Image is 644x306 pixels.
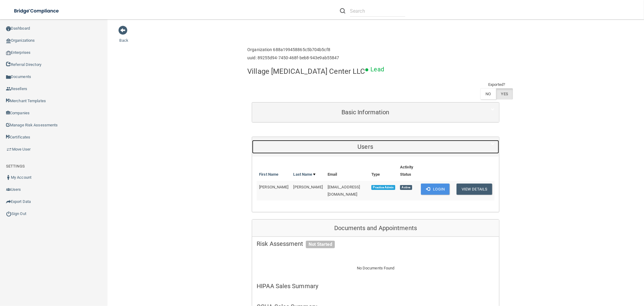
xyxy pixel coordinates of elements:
[257,283,495,289] h5: HIPAA Sales Summary
[259,185,288,189] span: [PERSON_NAME]
[252,257,499,279] div: No Documents Found
[350,5,405,17] input: Search
[247,56,339,60] h6: uuid: 89255d94-7450-468f-beb8-943e9ab55847
[540,264,637,287] iframe: Drift Widget Chat Controller
[257,109,474,116] h5: Basic Information
[257,106,495,119] a: Basic Information
[400,185,412,190] span: Active
[457,184,492,195] button: View Details
[421,184,450,195] button: Login
[247,67,365,75] h4: Village [MEDICAL_DATA] Center LLC
[247,47,339,52] h6: Organization 688a199458865c5b704b5cf8
[6,75,11,80] img: icon-documents.8dae5593.png
[480,88,496,99] label: NO
[496,88,513,99] label: YES
[257,143,474,150] h5: Users
[257,140,495,154] a: Users
[257,240,495,247] h5: Risk Assessment
[6,163,25,170] label: SETTINGS
[9,5,65,17] img: bridge_compliance_login_screen.278c3ca4.svg
[6,146,12,152] img: briefcase.64adab9b.png
[306,241,335,249] span: Not Started
[480,81,513,88] td: Exported?
[328,185,360,197] span: [EMAIL_ADDRESS][DOMAIN_NAME]
[6,199,11,204] img: icon-export.b9366987.png
[6,51,11,55] img: enterprise.0d942306.png
[6,86,11,91] img: ic_reseller.de258add.png
[340,8,345,14] img: ic-search.3b580494.png
[398,161,419,181] th: Activity Status
[293,171,316,178] a: Last Name
[120,31,128,43] a: Back
[6,175,11,180] img: ic_user_dark.df1a06c3.png
[252,220,499,237] div: Documents and Appointments
[293,185,323,189] span: [PERSON_NAME]
[6,187,11,192] img: icon-users.e205127d.png
[6,38,11,43] img: organization-icon.f8decf85.png
[6,26,11,31] img: ic_dashboard_dark.d01f4a41.png
[6,211,11,216] img: ic_power_dark.7ecde6b1.png
[259,171,278,178] a: First Name
[371,64,384,75] p: Lead
[325,161,369,181] th: Email
[369,161,398,181] th: Type
[371,185,395,190] span: Practice Admin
